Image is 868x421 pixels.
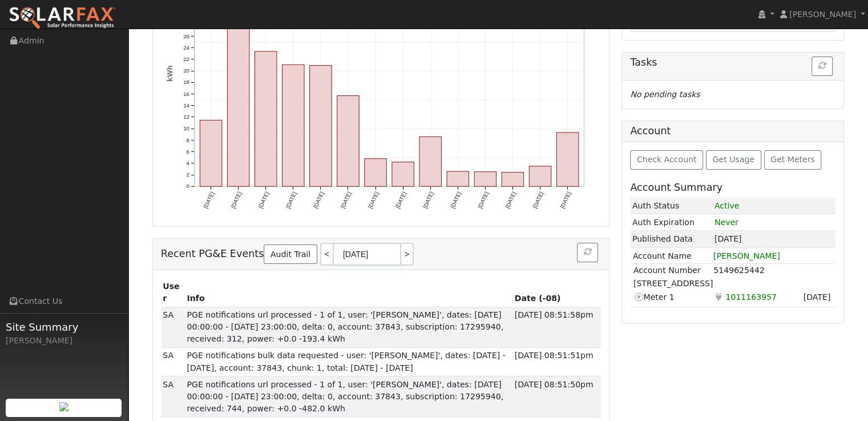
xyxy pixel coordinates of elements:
[392,162,414,187] rect: onclick=""
[161,243,601,266] h5: Recent PG&E Events
[633,264,713,278] td: Account Number
[186,183,189,190] text: 0
[504,191,517,209] text: [DATE]
[630,150,703,170] button: Check Account
[9,6,116,30] img: SolarFax
[474,172,496,187] rect: onclick=""
[6,319,122,335] span: Site Summary
[185,278,512,307] th: Info
[630,198,712,214] td: Auth Status
[630,182,835,194] h5: Account Summary
[183,45,189,51] text: 24
[512,307,601,347] td: [DATE] 08:51:58pm
[229,191,243,209] text: [DATE]
[531,191,544,209] text: [DATE]
[630,231,712,247] td: Published Data
[161,347,185,376] td: SDP Admin
[632,250,713,263] td: Account Name
[419,137,441,187] rect: onclick=""
[309,66,331,187] rect: onclick=""
[502,173,523,187] rect: onclick=""
[770,155,815,164] span: Get Meters
[312,191,325,209] text: [DATE]
[257,191,270,209] text: [DATE]
[284,191,297,209] text: [DATE]
[185,347,512,376] td: PGE notifications bulk data requested - user: '[PERSON_NAME]', dates: [DATE] - [DATE], account: 3...
[394,191,407,209] text: [DATE]
[185,307,512,347] td: PGE notifications url processed - 1 of 1, user: '[PERSON_NAME]', dates: [DATE] 00:00:00 - [DATE] ...
[713,264,833,278] td: 5149625442
[365,159,386,187] rect: onclick=""
[186,137,189,143] text: 8
[264,244,317,264] a: Audit Trail
[630,125,671,137] h5: Account
[161,278,185,307] th: User
[6,335,122,347] div: [PERSON_NAME]
[183,79,189,86] text: 18
[633,277,833,290] td: [STREET_ADDRESS]
[789,10,856,19] span: [PERSON_NAME]
[713,155,754,164] span: Get Usage
[801,290,833,303] span: Sign Date
[183,126,189,132] text: 10
[630,90,700,99] i: No pending tasks
[724,290,779,303] span: Usage Point: 1815420438 Service Agreement ID: 5147109066
[337,96,359,187] rect: onclick=""
[183,91,189,97] text: 16
[255,51,276,186] rect: onclick=""
[320,243,333,266] a: <
[186,160,189,166] text: 4
[183,67,189,74] text: 20
[577,243,598,262] button: Refresh
[161,376,185,417] td: SDP Admin
[161,307,185,347] td: SDP Admin
[202,191,215,209] text: [DATE]
[713,250,834,263] td: [PERSON_NAME]
[183,56,189,62] text: 22
[477,191,490,209] text: [DATE]
[449,191,462,209] text: [DATE]
[630,57,835,69] h5: Tasks
[401,243,414,266] a: >
[367,191,380,209] text: [DATE]
[183,114,189,120] text: 12
[165,65,173,82] text: kWh
[512,347,601,376] td: [DATE] 08:51:51pm
[340,191,353,209] text: [DATE]
[559,191,572,209] text: [DATE]
[712,198,835,214] td: 1
[812,57,833,76] button: Refresh
[706,150,761,170] button: Get Usage
[59,402,68,411] img: retrieve
[200,121,221,187] rect: onclick=""
[422,191,435,209] text: [DATE]
[512,278,601,307] th: Date (-08)
[447,171,469,186] rect: onclick=""
[529,166,551,186] rect: onclick=""
[712,214,835,231] td: Never
[633,290,713,304] td: Meter 1
[713,291,724,303] i: Electricity
[183,102,189,109] text: 14
[556,133,578,186] rect: onclick=""
[633,291,644,303] i: Current meter
[714,234,742,243] span: [DATE]
[186,149,189,155] text: 6
[764,150,822,170] button: Get Meters
[186,172,189,178] text: 2
[512,376,601,417] td: [DATE] 08:51:50pm
[183,33,189,39] text: 26
[637,155,697,164] span: Check Account
[282,65,304,186] rect: onclick=""
[630,214,712,231] td: Auth Expiration
[185,376,512,417] td: PGE notifications url processed - 1 of 1, user: '[PERSON_NAME]', dates: [DATE] 00:00:00 - [DATE] ...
